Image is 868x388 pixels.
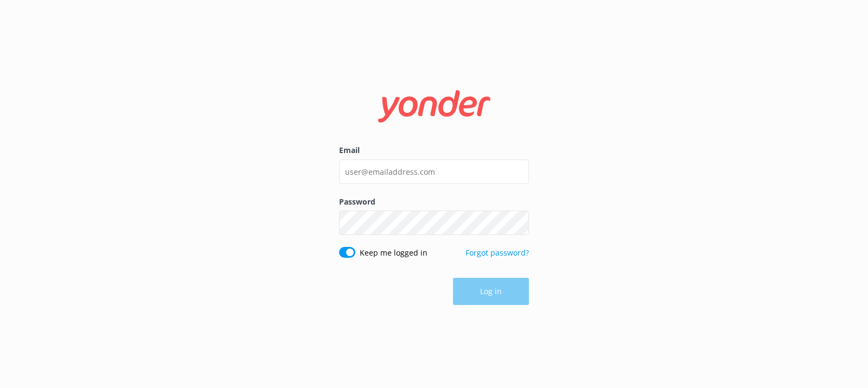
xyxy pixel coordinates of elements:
[339,144,529,156] label: Email
[465,247,529,258] a: Forgot password?
[339,196,529,208] label: Password
[507,212,529,234] button: Show password
[339,160,529,184] input: user@emailaddress.com
[360,247,427,259] label: Keep me logged in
